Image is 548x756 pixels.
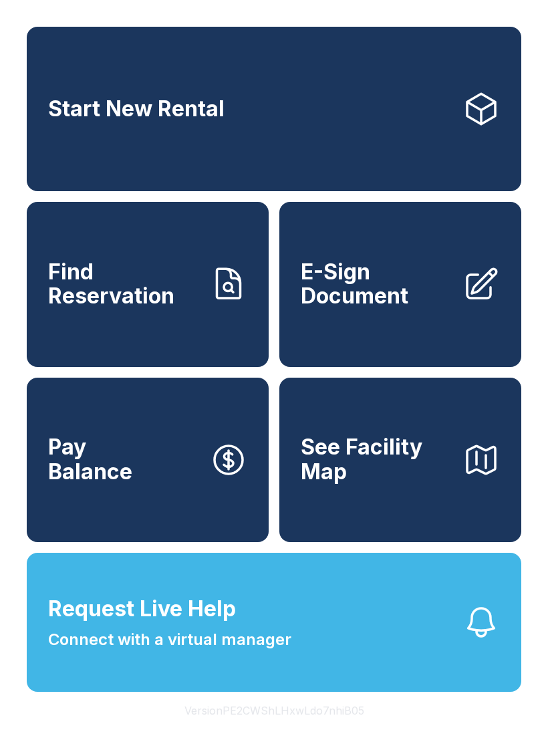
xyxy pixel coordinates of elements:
button: VersionPE2CWShLHxwLdo7nhiB05 [174,692,375,729]
span: Find Reservation [48,260,199,309]
a: E-Sign Document [279,202,521,366]
button: Request Live HelpConnect with a virtual manager [27,553,521,692]
a: Start New Rental [27,27,521,191]
span: Start New Rental [48,97,225,122]
span: E-Sign Document [301,260,452,309]
span: Pay Balance [48,435,132,484]
a: PayBalance [27,378,269,542]
span: Request Live Help [48,593,236,625]
span: Connect with a virtual manager [48,628,291,652]
span: See Facility Map [301,435,452,484]
button: See Facility Map [279,378,521,542]
a: Find Reservation [27,202,269,366]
